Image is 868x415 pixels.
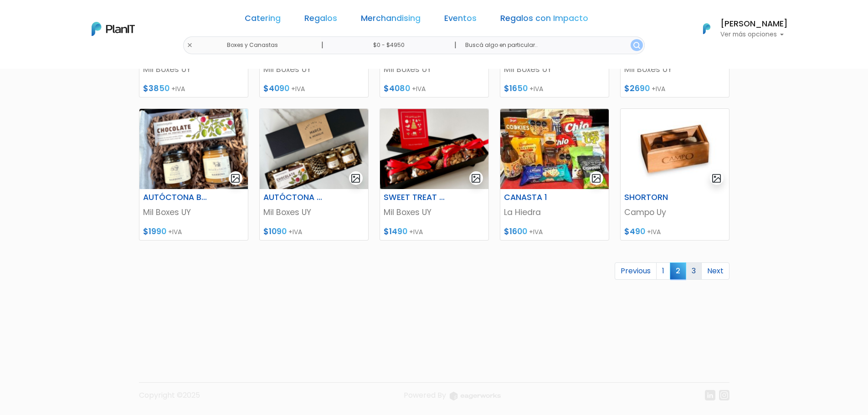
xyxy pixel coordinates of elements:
img: thumb_Captura_de_pantalla_2025-10-08_112600.png [260,109,368,189]
a: gallery-light CANASTA 1 La Hiedra $1600 +IVA [500,108,609,241]
input: Buscá algo en particular.. [458,36,644,54]
img: gallery-light [471,173,481,184]
span: $1650 [504,83,528,94]
p: | [454,40,457,51]
img: instagram-7ba2a2629254302ec2a9470e65da5de918c9f3c9a63008f8abed3140a32961bf.svg [719,390,729,400]
a: gallery-light AUTÓCTONA BOX Mil Boxes UY $1990 +IVA [139,108,248,241]
span: +IVA [291,84,305,93]
h6: CANASTA 1 [498,193,573,202]
p: Mil Boxes UY [384,63,485,75]
span: +IVA [412,84,426,93]
img: gallery-light [711,173,722,184]
span: +IVA [647,227,661,236]
span: $1490 [384,226,407,237]
p: | [321,40,324,51]
span: 2 [670,262,686,279]
span: $1990 [143,226,166,237]
a: 3 [686,262,702,280]
span: $1090 [263,226,287,237]
span: +IVA [529,84,543,93]
a: Powered By [404,390,501,408]
a: Catering [245,15,281,26]
a: gallery-light SWEET TREAT MINI BOX Mil Boxes UY $1490 +IVA [380,108,489,241]
span: $490 [624,226,645,237]
span: $4080 [384,83,410,94]
p: La Hiedra [504,206,605,218]
h6: SHORTORN [619,193,693,202]
a: gallery-light SHORTORN Campo Uy $490 +IVA [620,108,729,241]
img: linkedin-cc7d2dbb1a16aff8e18f147ffe980d30ddd5d9e01409788280e63c91fc390ff4.svg [705,390,715,400]
img: thumb_Captura_de_pantalla_2025-10-08_153754.png [380,109,488,189]
span: +IVA [171,84,185,93]
p: Mil Boxes UY [143,206,244,218]
img: search_button-432b6d5273f82d61273b3651a40e1bd1b912527efae98b1b7a1b2c0702e16a8d.svg [633,42,640,49]
p: Campo Uy [624,206,725,218]
span: +IVA [409,227,423,236]
img: PlanIt Logo [697,19,717,39]
p: Mil Boxes UY [263,206,365,218]
span: +IVA [168,227,182,236]
img: PlanIt Logo [92,22,135,36]
img: thumb_Captura_de_pantalla_2025-10-08_112346.png [139,109,248,189]
p: Mil Boxes UY [384,206,485,218]
span: $4090 [263,83,289,94]
p: Mil Boxes UY [263,63,365,75]
span: $3850 [143,83,169,94]
img: logo_eagerworks-044938b0bf012b96b195e05891a56339191180c2d98ce7df62ca656130a436fa.svg [450,392,501,400]
span: +IVA [288,227,302,236]
p: Mil Boxes UY [624,63,725,75]
h6: [PERSON_NAME] [720,20,788,28]
p: Mil Boxes UY [504,63,605,75]
img: gallery-light [230,173,241,184]
a: 1 [656,262,670,280]
img: thumb_WhatsApp_Image_2025-10-08_at_19.33.14.jpeg [500,109,609,189]
a: Next [701,262,729,280]
span: +IVA [529,227,543,236]
span: +IVA [652,84,665,93]
a: Regalos [304,15,337,26]
img: gallery-light [350,173,361,184]
p: Copyright ©2025 [139,390,200,408]
a: Previous [615,262,657,280]
span: translation missing: es.layouts.footer.powered_by [404,390,446,400]
h6: SWEET TREAT MINI BOX [378,193,453,202]
h6: AUTÓCTONA BOX [138,193,212,202]
p: Ver más opciones [720,31,788,38]
a: gallery-light AUTÓCTONA MINI BOX Mil Boxes UY $1090 +IVA [259,108,369,241]
div: ¿Necesitás ayuda? [47,9,131,26]
p: Mil Boxes UY [143,63,244,75]
img: gallery-light [591,173,601,184]
span: $2690 [624,83,650,94]
img: close-6986928ebcb1d6c9903e3b54e860dbc4d054630f23adef3a32610726dff6a82b.svg [187,42,193,48]
img: thumb_2000___2000-Photoroom__87_.jpg [621,109,729,189]
button: PlanIt Logo [PERSON_NAME] Ver más opciones [691,17,788,41]
a: Eventos [444,15,477,26]
h6: AUTÓCTONA MINI BOX [258,193,333,202]
a: Merchandising [361,15,421,26]
span: $1600 [504,226,527,237]
a: Regalos con Impacto [500,15,588,26]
